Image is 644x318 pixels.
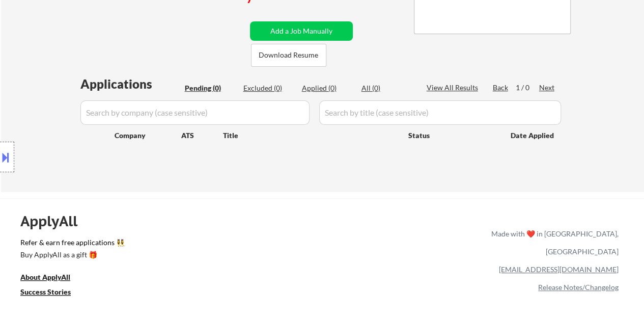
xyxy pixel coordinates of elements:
[20,273,70,281] u: About ApplyAll
[361,83,412,93] div: All (0)
[487,225,619,260] div: Made with ❤️ in [GEOGRAPHIC_DATA], [GEOGRAPHIC_DATA]
[539,83,555,93] div: Next
[20,251,122,258] div: Buy ApplyAll as a gift 🎁
[223,130,399,141] div: Title
[185,83,236,93] div: Pending (0)
[493,83,509,93] div: Back
[427,83,481,93] div: View All Results
[319,100,561,125] input: Search by title (case sensitive)
[20,250,122,262] a: Buy ApplyAll as a gift 🎁
[251,44,326,67] button: Download Resume
[302,83,353,93] div: Applied (0)
[499,265,619,274] a: [EMAIL_ADDRESS][DOMAIN_NAME]
[243,83,294,93] div: Excluded (0)
[408,126,496,144] div: Status
[20,272,85,285] a: About ApplyAll
[181,130,223,141] div: ATS
[250,21,353,41] button: Add a Job Manually
[511,130,555,141] div: Date Applied
[20,287,71,296] u: Success Stories
[20,287,85,300] a: Success Stories
[80,100,310,125] input: Search by company (case sensitive)
[538,283,619,291] a: Release Notes/Changelog
[516,83,539,93] div: 1 / 0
